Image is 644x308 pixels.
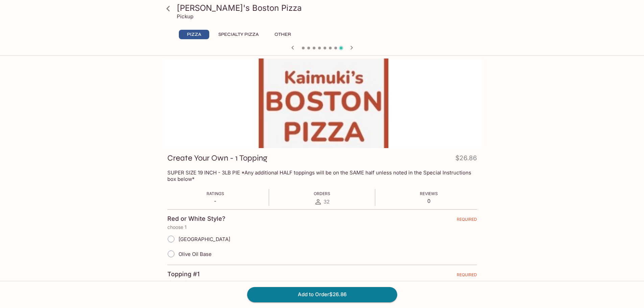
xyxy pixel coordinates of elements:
[420,198,438,204] p: 0
[167,169,477,182] p: SUPER SIZE 19 INCH - 3LB PIE *Any additional HALF toppings will be on the SAME half unless noted ...
[247,287,397,302] button: Add to Order$26.86
[207,191,224,196] span: Ratings
[179,30,209,39] button: Pizza
[324,198,330,205] span: 32
[163,58,482,148] div: Create Your Own - 1 Topping
[455,153,477,166] h4: $26.86
[314,191,330,196] span: Orders
[457,272,477,280] span: REQUIRED
[457,217,477,224] span: REQUIRED
[178,251,212,257] span: Olive Oil Base
[178,236,230,242] span: [GEOGRAPHIC_DATA]
[177,3,479,13] h3: [PERSON_NAME]'s Boston Pizza
[167,215,225,222] h4: Red or White Style?
[420,191,438,196] span: Reviews
[207,198,224,204] p: -
[215,30,262,39] button: Specialty Pizza
[167,224,477,230] p: choose 1
[177,13,193,20] p: Pickup
[167,270,199,278] h4: Topping #1
[268,30,298,39] button: Other
[167,153,267,163] h3: Create Your Own - 1 Topping
[167,280,477,285] p: choose 1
